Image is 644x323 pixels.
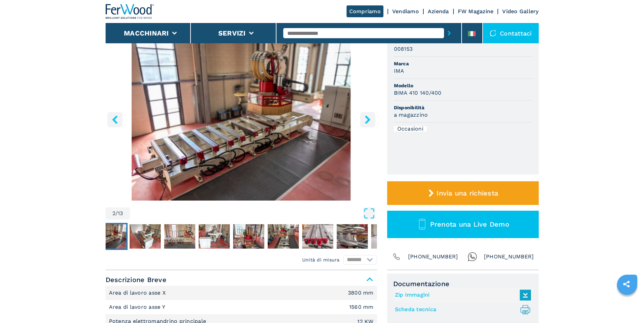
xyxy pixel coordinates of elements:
button: Prenota una Live Demo [387,211,539,238]
span: Modello [394,82,532,89]
button: right-button [360,112,375,127]
button: Go to Slide 8 [301,223,335,250]
a: Compriamo [347,5,383,17]
button: Go to Slide 6 [232,223,266,250]
button: Go to Slide 10 [370,223,404,250]
span: Marca [394,60,532,67]
div: Occasioni [394,126,427,132]
img: 12cc0a99aec71cb412d80fe7886d4e89 [233,224,264,249]
h3: a magazzino [394,111,428,119]
button: Servizi [218,29,246,37]
span: 13 [118,211,123,216]
span: Prenota una Live Demo [430,220,509,228]
img: Contattaci [490,30,496,37]
img: ea20483d22eb5925662af445cad7d4d1 [199,224,230,249]
span: Invia una richiesta [437,189,498,197]
h3: 008153 [394,45,413,53]
img: Whatsapp [468,252,477,261]
button: Go to Slide 3 [128,223,162,250]
button: Go to Slide 2 [94,223,128,250]
button: Go to Slide 4 [163,223,197,250]
h3: BIMA 410 140/400 [394,89,442,97]
div: Go to Slide 2 [106,37,377,201]
p: Area di lavoro asse Y [109,303,167,311]
span: Disponibilità [394,104,532,111]
span: Documentazione [393,280,533,288]
img: 225bb3c44585352dff8a1f56af5c608c [95,224,126,249]
a: Zip Immagini [395,290,528,301]
img: db0223e6d0e9f0aaf04221dc06e3e6f0 [164,224,195,249]
a: sharethis [618,276,635,293]
span: [PHONE_NUMBER] [408,252,458,261]
nav: Thumbnail Navigation [94,223,365,250]
img: Phone [392,252,401,261]
span: / [115,211,118,216]
img: 37334f63674d4d601ca24c39b4affa2a [302,224,333,249]
img: f7a44a520d67ec6c452e6288ebba8c88 [268,224,299,249]
button: Go to Slide 5 [197,223,231,250]
h3: IMA [394,67,404,75]
button: Invia una richiesta [387,181,539,205]
img: 850ea65ccdd250e95f33a15c38ca90c4 [337,224,368,249]
img: e8eb8613874f4cd324c595111b013cb7 [130,224,161,249]
div: Contattaci [483,23,539,43]
button: Open Fullscreen [132,207,375,220]
img: ebad5dd70cf8c3503efe1d071ae14055 [371,224,402,249]
a: Video Gallery [502,8,538,15]
button: submit-button [444,25,454,41]
a: FW Magazine [458,8,494,15]
em: 3800 mm [348,290,374,296]
span: [PHONE_NUMBER] [484,252,534,261]
em: Unità di misura [302,256,340,263]
button: Go to Slide 9 [335,223,369,250]
p: Area di lavoro asse X [109,289,168,297]
span: Descrizione Breve [106,274,377,286]
button: Go to Slide 7 [266,223,300,250]
span: 2 [112,211,115,216]
img: Centro di lavoro a 5 assi IMA BIMA 410 140/400 [106,37,377,201]
iframe: Chat [615,293,639,318]
em: 1560 mm [349,304,374,310]
img: Ferwood [106,4,154,19]
button: left-button [107,112,123,127]
button: Macchinari [124,29,169,37]
a: Azienda [428,8,449,15]
a: Vendiamo [392,8,419,15]
a: Scheda tecnica [395,304,528,315]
